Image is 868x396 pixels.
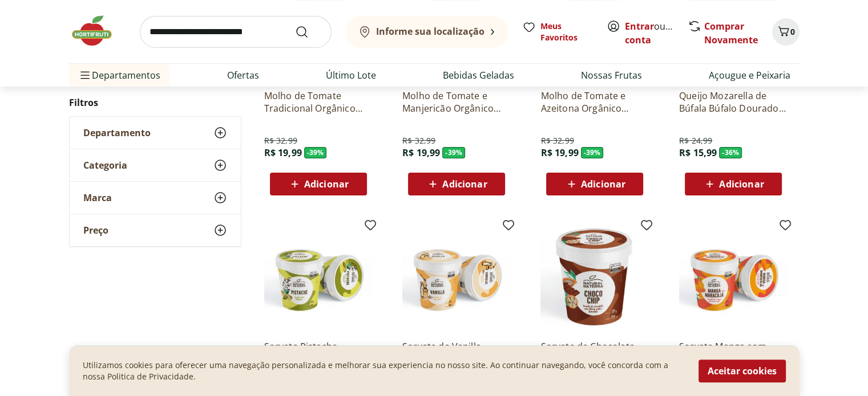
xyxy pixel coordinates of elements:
span: 0 [790,26,795,37]
button: Menu [78,62,92,89]
a: Sorvete Manga com Maracujá Natural da Terra 490ml [679,340,788,365]
a: Açougue e Peixaria [709,68,790,82]
button: Adicionar [685,173,782,195]
span: Adicionar [719,179,764,189]
span: R$ 19,99 [264,146,302,159]
a: Sorvete de Vanilla Natural da Terra 490ml [402,340,511,365]
a: Nossas Frutas [581,68,642,82]
button: Aceitar cookies [699,360,786,382]
a: Sorvete Pistache Natural da Terra 490ml [264,340,373,365]
span: R$ 32,99 [402,135,435,146]
button: Preço [70,214,241,246]
a: Bebidas Geladas [443,68,514,82]
button: Submit Search [295,25,322,39]
span: R$ 24,99 [679,135,712,146]
a: Último Lote [326,68,376,82]
h2: Filtros [69,91,241,114]
button: Carrinho [772,18,800,46]
img: Sorvete Manga com Maracujá Natural da Terra 490ml [679,223,788,331]
img: Sorvete de Vanilla Natural da Terra 490ml [402,223,511,331]
span: Preço [83,224,108,236]
button: Adicionar [270,173,367,195]
a: Entrar [625,20,654,32]
a: Molho de Tomate e Manjericão Orgânico Natural Da Terra 330g [402,89,511,115]
a: Meus Favoritos [522,21,593,43]
img: Sorvete de Chocolate com Chip Natural da Terra 490ml [540,223,649,331]
img: Hortifruti [69,14,126,48]
span: - 39 % [442,147,465,158]
button: Adicionar [408,173,505,195]
span: Categoria [83,160,127,171]
span: R$ 19,99 [402,146,440,159]
p: Utilizamos cookies para oferecer uma navegação personalizada e melhorar sua experiencia no nosso ... [83,360,685,382]
span: Departamentos [78,62,160,89]
span: Meus Favoritos [540,21,593,43]
b: Informe sua localização [376,25,485,38]
span: R$ 32,99 [264,135,297,146]
a: Ofertas [227,68,259,82]
span: - 39 % [581,147,604,158]
span: Departamento [83,127,151,138]
input: search [140,16,332,48]
button: Categoria [70,149,241,181]
a: Criar conta [625,20,688,46]
a: Sorvete de Chocolate com Chip Natural da Terra 490ml [540,340,649,365]
button: Informe sua localização [345,16,508,48]
span: - 36 % [719,147,742,158]
span: R$ 19,99 [540,146,578,159]
a: Queijo Mozarella de Búfala Búfalo Dourado 150g [679,89,788,115]
span: R$ 32,99 [540,135,574,146]
button: Adicionar [546,173,643,195]
span: Adicionar [581,179,625,189]
span: Adicionar [442,179,487,189]
span: Adicionar [304,179,349,189]
button: Marca [70,182,241,214]
span: - 39 % [304,147,327,158]
a: Comprar Novamente [704,20,758,46]
button: Departamento [70,117,241,149]
a: Molho de Tomate Tradicional Orgânico Natural Da Terra 330g [264,89,373,115]
a: Molho de Tomate e Azeitona Orgânico Natural Da Terra 330g [540,89,649,115]
span: R$ 15,99 [679,146,717,159]
span: Marca [83,192,112,203]
img: Sorvete Pistache Natural da Terra 490ml [264,223,373,331]
span: ou [625,19,676,47]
